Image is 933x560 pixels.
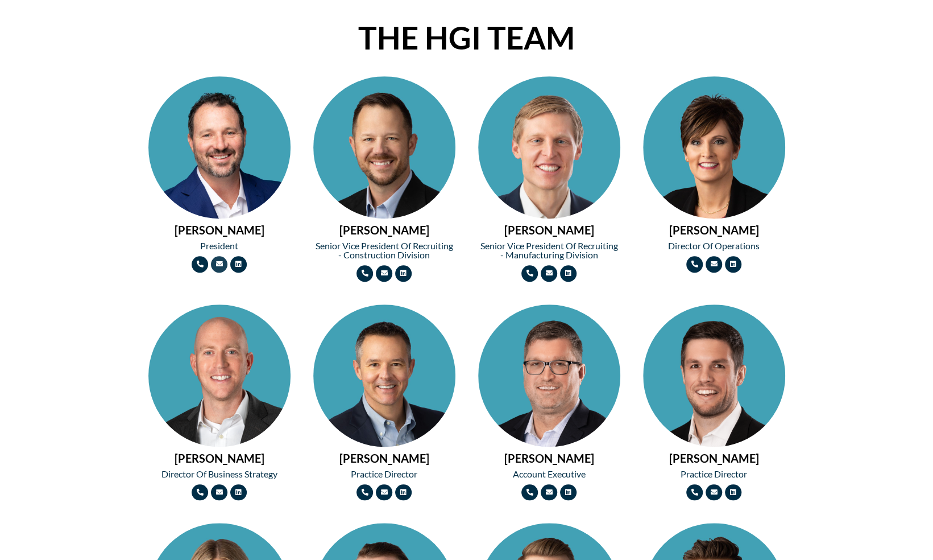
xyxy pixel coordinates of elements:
h2: Account Executive [478,470,620,479]
h2: [PERSON_NAME] [643,224,785,236]
h2: [PERSON_NAME] [313,452,455,464]
h2: President [148,241,291,250]
h2: Director of Operations [643,241,785,250]
h2: Director of Business Strategy [148,470,291,479]
h2: [PERSON_NAME] [313,224,455,236]
h2: [PERSON_NAME] [643,452,785,464]
h2: Practice Director [643,470,785,479]
h2: Practice Director [313,470,455,479]
h2: THE HGI TEAM [143,22,791,53]
h2: [PERSON_NAME] [478,224,620,236]
h2: [PERSON_NAME] [148,452,291,464]
h2: Senior Vice President of Recruiting - Construction Division [313,241,455,260]
h2: [PERSON_NAME] [478,452,620,464]
h2: [PERSON_NAME] [148,224,291,236]
h2: Senior Vice President of Recruiting - Manufacturing Division [478,241,620,260]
